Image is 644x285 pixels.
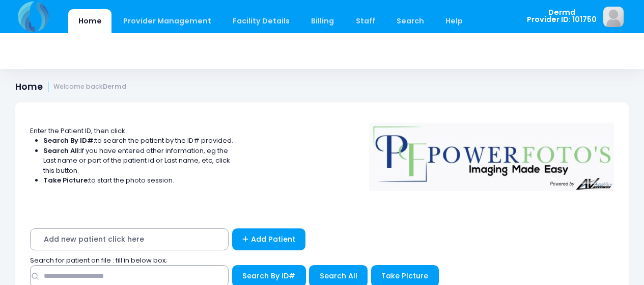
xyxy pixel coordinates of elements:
[43,146,80,156] strong: Search All:
[301,9,344,33] a: Billing
[603,7,624,27] img: image
[43,146,234,176] li: If you have entered other information, eg the Last name or part of the patient id or Last name, e...
[232,228,306,250] a: Add Patient
[436,9,473,33] a: Help
[15,82,126,92] h1: Home
[242,271,295,281] span: Search By ID#
[365,116,619,191] img: Logo
[381,271,428,281] span: Take Picture
[386,9,434,33] a: Search
[346,9,385,33] a: Staff
[113,9,221,33] a: Provider Management
[43,175,89,185] strong: Take Picture:
[103,82,126,91] strong: Dermd
[527,9,597,23] span: Dermd Provider ID: 101750
[320,271,357,281] span: Search All
[43,136,95,145] strong: Search By ID#:
[223,9,300,33] a: Facility Details
[30,255,167,265] span: Search for patient on file : fill in below box;
[30,228,229,250] span: Add new patient click here
[30,126,125,136] span: Enter the Patient ID, then click
[53,83,126,91] small: Welcome back
[68,9,111,33] a: Home
[43,175,234,186] li: to start the photo session.
[43,136,234,146] li: to search the patient by the ID# provided.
